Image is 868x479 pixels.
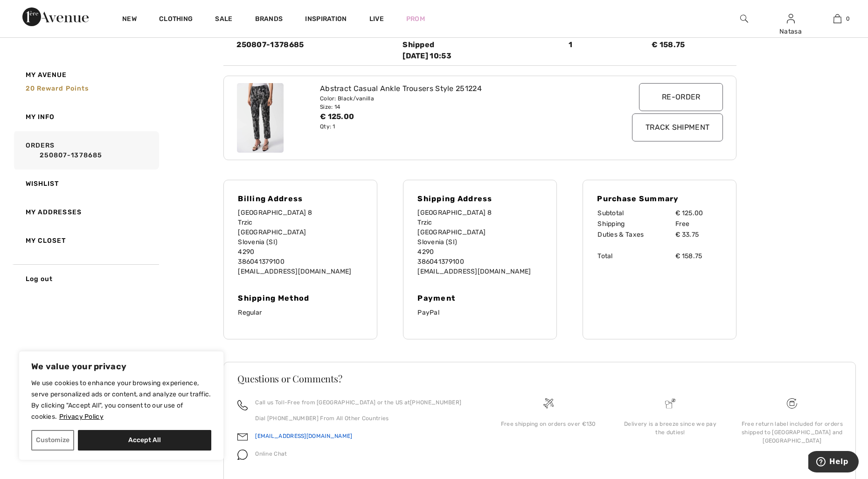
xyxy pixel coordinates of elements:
p: We value your privacy [31,361,211,372]
h4: Payment [417,294,542,303]
div: Free return label included for orders shipped to [GEOGRAPHIC_DATA] and [GEOGRAPHIC_DATA] [739,420,846,445]
div: € 158.75 [646,39,729,62]
div: Size: 14 [320,103,599,111]
a: Log out [12,264,159,293]
p: We use cookies to enhance your browsing experience, serve personalized ads or content, and analyz... [31,378,211,423]
span: Inspiration [305,15,347,25]
a: Orders [12,131,159,169]
h4: Purchase Summary [597,194,722,203]
div: Qty: 1 [320,122,599,131]
p: Dial [PHONE_NUMBER] From All Other Countries [255,414,461,423]
img: 1ère Avenue [22,7,89,26]
div: 250807-1378685 [231,39,397,62]
div: Color: Black/vanilla [320,94,599,103]
a: My Info [12,103,159,131]
h4: Billing Address [238,194,363,203]
td: Total [597,251,675,261]
a: Brands [255,15,283,25]
p: [GEOGRAPHIC_DATA] 8 Trzic [GEOGRAPHIC_DATA] Slovenia (SI) 4290 386041379100 [EMAIL_ADDRESS][DOMAI... [417,208,542,276]
span: Online Chat [255,451,287,457]
img: Delivery is a breeze since we pay the duties! [665,398,675,409]
img: joseph-ribkoff-pants-black-vanilla_251224_2_e57a_search.jpg [237,83,284,153]
span: My Avenue [26,70,67,80]
h4: Shipping Method [238,294,363,303]
div: We value your privacy [19,351,224,460]
a: My Addresses [12,198,159,226]
input: Track Shipment [632,113,723,141]
td: € 33.75 [675,229,722,240]
h3: Questions or Comments? [237,374,842,383]
a: 250807-1378685 [26,150,156,160]
div: Abstract Casual Ankle Trousers Style 251224 [320,83,599,94]
a: My Closet [12,226,159,255]
a: Clothing [159,15,193,25]
iframe: Opens a widget where you can find more information [808,451,859,474]
a: New [122,15,137,25]
a: 0 [814,13,860,24]
h4: Shipping Address [417,194,542,203]
img: call [237,400,248,410]
td: € 125.00 [675,208,722,218]
div: Delivery is a breeze since we pay the duties! [617,420,723,437]
img: search the website [740,13,748,24]
a: Privacy Policy [59,412,104,421]
div: Shipped [DATE] 10:53 [403,39,557,62]
span: 20 Reward points [26,85,89,92]
div: Natasa [768,27,813,36]
a: [PHONE_NUMBER] [410,399,461,406]
p: Regular [238,308,363,317]
td: Free [675,218,722,229]
p: [GEOGRAPHIC_DATA] 8 Trzic [GEOGRAPHIC_DATA] Slovenia (SI) 4290 386041379100 [EMAIL_ADDRESS][DOMAI... [238,208,363,276]
td: Duties & Taxes [597,229,675,240]
img: Free shipping on orders over &#8364;130 [543,398,554,409]
td: Shipping [597,218,675,229]
button: Customize [31,430,74,451]
div: € 125.00 [320,111,599,122]
td: € 158.75 [675,251,722,261]
img: My Bag [833,13,841,24]
a: [EMAIL_ADDRESS][DOMAIN_NAME] [255,433,352,439]
td: Subtotal [597,208,675,218]
div: Free shipping on orders over €130 [495,420,602,428]
img: My Info [787,13,795,24]
img: email [237,432,248,442]
img: chat [237,450,248,460]
div: 1 [563,39,646,62]
a: Sign In [787,14,795,23]
a: Live [369,14,384,24]
a: Prom [406,14,425,24]
a: Sale [215,15,232,25]
img: Free shipping on orders over &#8364;130 [787,398,797,409]
span: 0 [846,14,850,23]
button: Accept All [78,430,211,451]
input: Re-order [639,83,723,111]
a: Wishlist [12,169,159,198]
p: Call us Toll-Free from [GEOGRAPHIC_DATA] or the US at [255,398,461,407]
p: PayPal [417,308,542,317]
